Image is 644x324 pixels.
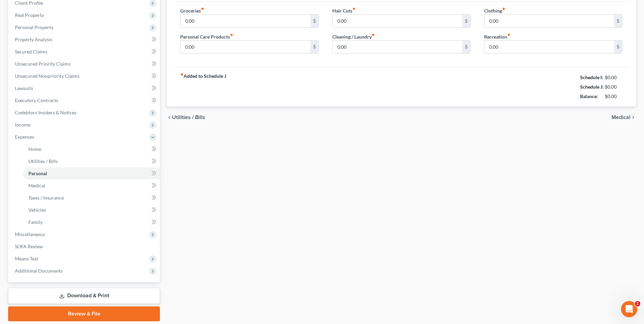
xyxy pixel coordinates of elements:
[15,134,34,140] span: Expenses
[28,195,64,201] span: Taxes / Insurance
[28,207,46,213] span: Vehicles
[9,94,160,107] a: Executory Contracts
[9,240,160,253] a: SOFA Review
[181,15,310,27] input: --
[180,33,233,40] label: Personal Care Products
[9,70,160,82] a: Unsecured Nonpriority Claims
[181,41,310,53] input: --
[172,115,205,120] span: Utilities / Bills
[15,231,45,237] span: Miscellaneous
[484,7,505,14] label: Clothing
[15,85,33,91] span: Lawsuits
[612,115,630,120] span: Medical
[333,41,462,53] input: --
[201,7,204,10] i: fiber_manual_record
[612,115,636,120] button: Medical chevron_right
[580,84,604,90] strong: Schedule J:
[15,12,44,18] span: Real Property
[15,24,53,30] span: Personal Property
[352,7,356,10] i: fiber_manual_record
[180,73,184,76] i: fiber_manual_record
[15,49,47,54] span: Secured Claims
[15,97,58,103] span: Executory Contracts
[614,41,622,53] div: $
[15,244,43,249] span: SOFA Review
[462,41,470,53] div: $
[621,301,637,317] iframe: Intercom live chat
[28,183,45,188] span: Medical
[9,58,160,70] a: Unsecured Priority Claims
[23,143,160,155] a: Home
[580,93,598,99] strong: Balance:
[614,15,622,27] div: $
[372,33,375,37] i: fiber_manual_record
[502,7,505,10] i: fiber_manual_record
[605,93,623,100] div: $0.00
[580,74,603,80] strong: Schedule I:
[310,15,318,27] div: $
[28,158,58,164] span: Utilities / Bills
[310,41,318,53] div: $
[23,180,160,192] a: Medical
[605,84,623,90] div: $0.00
[15,110,76,115] span: Codebtors Insiders & Notices
[23,216,160,228] a: Family
[15,37,52,42] span: Property Analysis
[167,115,172,120] i: chevron_left
[23,155,160,167] a: Utilities / Bills
[180,7,204,14] label: Groceries
[167,115,205,120] button: chevron_left Utilities / Bills
[507,33,510,37] i: fiber_manual_record
[28,146,41,152] span: Home
[484,33,510,40] label: Recreation
[15,256,38,261] span: Means Test
[15,73,79,79] span: Unsecured Nonpriority Claims
[180,73,226,101] strong: Added to Schedule J
[8,306,160,321] a: Review & File
[332,7,356,14] label: Hair Cuts
[28,170,47,176] span: Personal
[9,82,160,94] a: Lawsuits
[23,204,160,216] a: Vehicles
[9,33,160,46] a: Property Analysis
[332,33,375,40] label: Cleaning / Laundry
[333,15,462,27] input: --
[635,301,640,306] span: 1
[23,192,160,204] a: Taxes / Insurance
[23,167,160,180] a: Personal
[484,15,614,27] input: --
[462,15,470,27] div: $
[9,46,160,58] a: Secured Claims
[15,61,71,67] span: Unsecured Priority Claims
[8,288,160,304] a: Download & Print
[630,115,636,120] i: chevron_right
[230,33,233,37] i: fiber_manual_record
[605,74,623,81] div: $0.00
[484,41,614,53] input: --
[28,219,43,225] span: Family
[15,122,30,128] span: Income
[15,268,63,274] span: Additional Documents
